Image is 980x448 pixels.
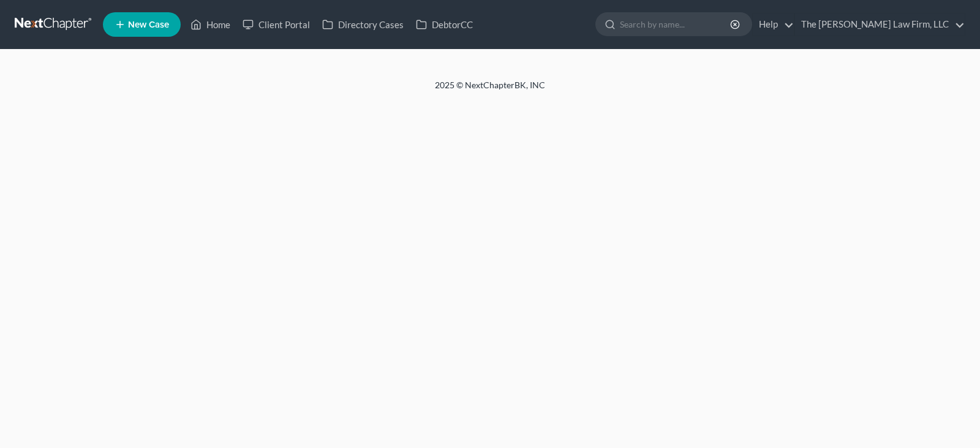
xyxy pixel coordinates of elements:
[753,13,794,36] a: Help
[410,13,479,36] a: DebtorCC
[184,13,236,36] a: Home
[620,13,732,36] input: Search by name...
[236,13,316,36] a: Client Portal
[141,79,839,101] div: 2025 © NextChapterBK, INC
[128,20,169,29] span: New Case
[316,13,410,36] a: Directory Cases
[795,13,965,36] a: The [PERSON_NAME] Law Firm, LLC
